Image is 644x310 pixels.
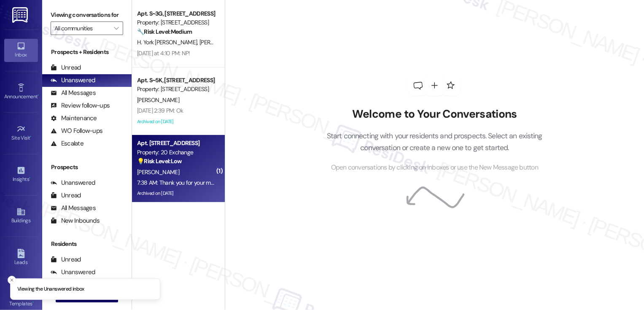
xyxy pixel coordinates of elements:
[38,92,39,98] span: •
[137,107,183,114] div: [DATE] 2:39 PM: Ok
[137,139,215,148] div: Apt. [STREET_ADDRESS]
[42,163,132,172] div: Prospects
[4,246,38,269] a: Leads
[137,49,190,57] div: [DATE] at 4:10 PM: NP!
[4,163,38,186] a: Insights •
[4,122,38,145] a: Site Visit •
[42,48,132,57] div: Prospects + Residents
[136,188,216,199] div: Archived on [DATE]
[51,101,110,110] div: Review follow-ups
[51,8,123,22] label: Viewing conversations for
[137,96,179,104] span: [PERSON_NAME]
[137,9,215,18] div: Apt. S~3G, [STREET_ADDRESS]
[17,286,84,293] p: Viewing the Unanswered inbox
[30,134,32,140] span: •
[51,89,96,97] div: All Messages
[29,175,30,181] span: •
[32,299,34,305] span: •
[51,127,102,135] div: WO Follow-ups
[51,268,95,277] div: Unanswered
[137,85,215,94] div: Property: [STREET_ADDRESS]
[8,276,16,284] button: Close toast
[54,22,110,35] input: All communities
[137,168,179,176] span: [PERSON_NAME]
[4,39,38,62] a: Inbox
[51,63,81,72] div: Unread
[51,139,84,148] div: Escalate
[51,114,97,123] div: Maintenance
[51,178,95,187] div: Unanswered
[314,130,555,154] p: Start connecting with your residents and prospects. Select an existing conversation or create a n...
[137,18,215,27] div: Property: [STREET_ADDRESS]
[51,216,100,225] div: New Inbounds
[51,255,81,264] div: Unread
[137,28,192,35] strong: 🔧 Risk Level: Medium
[4,205,38,227] a: Buildings
[51,204,96,213] div: All Messages
[331,162,538,173] span: Open conversations by clicking on inboxes or use the New Message button
[51,191,81,200] div: Unread
[114,25,119,32] i: 
[42,240,132,248] div: Residents
[137,76,215,85] div: Apt. S~5K, [STREET_ADDRESS]
[137,148,215,157] div: Property: 20 Exchange
[12,7,30,23] img: ResiDesk Logo
[137,157,182,165] strong: 💡 Risk Level: Low
[199,38,244,46] span: [PERSON_NAME]
[137,38,199,46] span: H. York [PERSON_NAME]
[314,108,555,121] h2: Welcome to Your Conversations
[51,76,95,85] div: Unanswered
[136,116,216,127] div: Archived on [DATE]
